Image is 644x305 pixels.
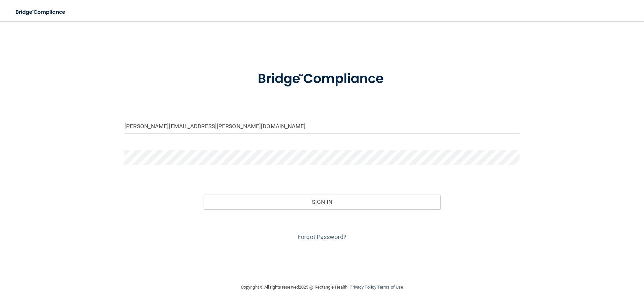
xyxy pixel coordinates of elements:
[124,119,520,134] input: Email
[298,233,346,240] a: Forgot Password?
[377,285,403,290] a: Terms of Use
[204,195,441,209] button: Sign In
[10,5,72,19] img: bridge_compliance_login_screen.278c3ca4.svg
[200,277,444,298] div: Copyright © All rights reserved 2025 @ Rectangle Health | |
[350,285,376,290] a: Privacy Policy
[244,62,400,96] img: bridge_compliance_login_screen.278c3ca4.svg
